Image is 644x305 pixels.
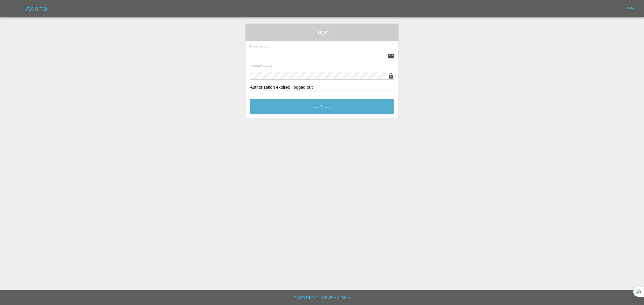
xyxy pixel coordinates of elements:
h5: Axioma [26,4,47,13]
a: Login [620,4,638,13]
h6: Copyright © 2025 Axioma [4,294,640,302]
span: Login [250,28,394,36]
small: (required) [262,65,272,68]
div: Authorization expired, logged out [250,84,394,91]
button: Let's Go [250,99,394,114]
small: (required) [257,46,267,48]
span: Email [250,45,267,48]
span: Password [250,64,272,68]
